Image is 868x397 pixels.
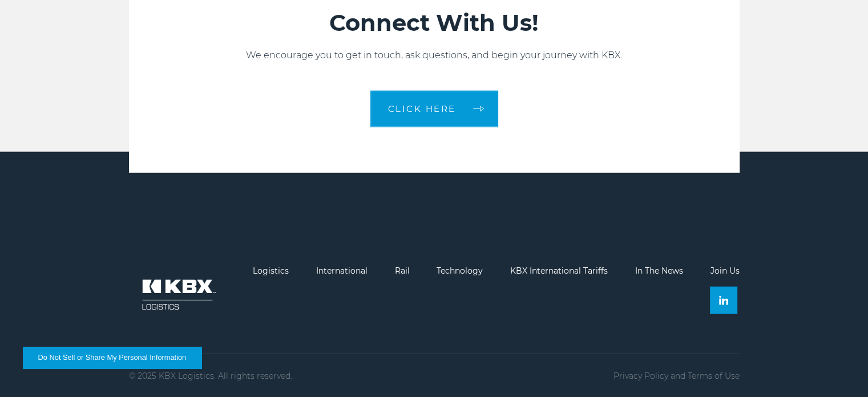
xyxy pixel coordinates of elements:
a: Rail [395,266,410,276]
a: Terms of Use [688,371,740,381]
h2: Connect With Us! [129,9,740,37]
a: International [316,266,368,276]
button: Do Not Sell or Share My Personal Information [23,347,201,368]
a: In The News [635,266,683,276]
span: and [671,371,685,381]
span: CLICK HERE [388,105,456,113]
p: © 2025 KBX Logistics. All rights reserved. [129,371,292,380]
a: KBX International Tariffs [510,266,608,276]
a: Privacy Policy [613,371,668,381]
img: Linkedin [719,296,728,305]
p: We encourage you to get in touch, ask questions, and begin your journey with KBX. [129,49,740,62]
a: Join Us [710,266,739,276]
a: Technology [437,266,483,276]
a: Logistics [253,266,289,276]
img: kbx logo [129,266,226,323]
a: CLICK HERE arrow arrow [370,91,498,127]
